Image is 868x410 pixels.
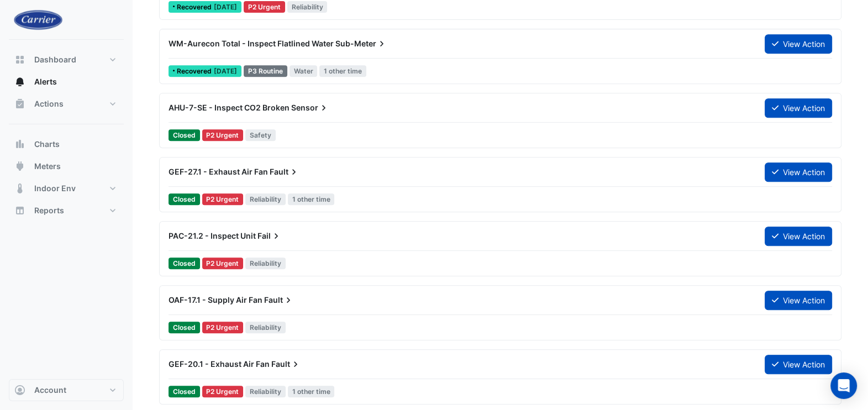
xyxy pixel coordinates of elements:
[34,161,61,172] span: Meters
[765,34,832,54] button: View Action
[169,193,200,205] span: Closed
[169,39,334,48] span: WM-Aurecon Total - Inspect Flatlined Water
[765,98,832,118] button: View Action
[34,183,76,194] span: Indoor Env
[287,1,328,13] span: Reliability
[245,193,286,205] span: Reliability
[14,76,25,87] app-icon: Alerts
[169,322,200,333] span: Closed
[14,183,25,194] app-icon: Indoor Env
[257,230,282,241] span: Fail
[177,4,214,10] span: Recovered
[765,227,832,246] button: View Action
[169,359,270,369] span: GEF-20.1 - Exhaust Air Fan
[14,161,25,172] app-icon: Meters
[169,103,290,112] span: AHU-7-SE - Inspect CO2 Broken
[34,385,66,396] span: Account
[244,65,287,77] div: P3 Routine
[264,295,294,306] span: Fault
[169,231,256,240] span: PAC-21.2 - Inspect Unit
[245,129,276,141] span: Safety
[270,166,299,177] span: Fault
[9,177,124,199] button: Indoor Env
[830,372,857,399] div: Open Intercom Messenger
[202,193,244,205] div: P2 Urgent
[9,133,124,155] button: Charts
[9,199,124,222] button: Reports
[271,359,301,370] span: Fault
[34,76,57,87] span: Alerts
[335,38,387,49] span: Sub-Meter
[34,205,64,216] span: Reports
[14,98,25,109] app-icon: Actions
[9,49,124,71] button: Dashboard
[244,1,285,13] div: P2 Urgent
[14,139,25,150] app-icon: Charts
[169,386,200,397] span: Closed
[34,139,60,150] span: Charts
[765,162,832,182] button: View Action
[14,205,25,216] app-icon: Reports
[202,386,244,397] div: P2 Urgent
[202,322,244,333] div: P2 Urgent
[245,322,286,333] span: Reliability
[765,355,832,374] button: View Action
[214,3,237,11] span: Thu 10-Apr-2025 10:30 AEST
[319,65,366,77] span: 1 other time
[34,54,76,65] span: Dashboard
[765,291,832,310] button: View Action
[288,193,335,205] span: 1 other time
[34,98,64,109] span: Actions
[13,9,63,30] img: Company Logo
[202,257,244,269] div: P2 Urgent
[245,386,286,397] span: Reliability
[169,295,262,304] span: OAF-17.1 - Supply Air Fan
[214,67,237,75] span: Mon 18-Aug-2025 08:45 AEST
[290,65,318,77] span: Water
[9,155,124,177] button: Meters
[245,257,286,269] span: Reliability
[169,167,268,176] span: GEF-27.1 - Exhaust Air Fan
[291,102,329,113] span: Sensor
[288,386,335,397] span: 1 other time
[177,68,214,75] span: Recovered
[14,54,25,65] app-icon: Dashboard
[9,71,124,93] button: Alerts
[9,379,124,401] button: Account
[202,129,244,141] div: P2 Urgent
[9,93,124,115] button: Actions
[169,257,200,269] span: Closed
[169,129,200,141] span: Closed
